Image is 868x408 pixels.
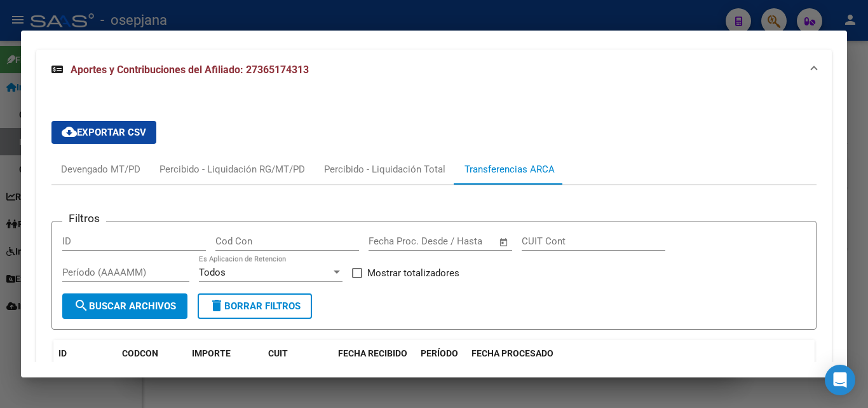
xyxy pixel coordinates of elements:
div: Transferencias ARCA [465,162,555,176]
datatable-header-cell: ID [53,340,117,382]
button: Borrar Filtros [198,293,312,319]
mat-expansion-panel-header: Aportes y Contribuciones del Afiliado: 27365174313 [36,50,832,90]
input: Fecha inicio [369,236,420,247]
mat-icon: delete [209,298,224,313]
datatable-header-cell: PERÍODO [416,340,466,382]
div: Percibido - Liquidación RG/MT/PD [159,162,305,176]
span: Todos [199,267,226,278]
mat-icon: cloud_download [62,124,77,139]
button: Buscar Archivos [62,293,187,319]
datatable-header-cell: FECHA RECIBIDO [333,340,416,382]
span: ID [58,348,67,358]
input: Fecha fin [431,236,493,247]
span: FECHA RECIBIDO [338,348,407,358]
span: IMPORTE [192,348,231,358]
div: Percibido - Liquidación Total [324,162,445,176]
span: Mostrar totalizadores [367,265,459,281]
span: FECHA PROCESADO [471,348,553,358]
datatable-header-cell: CODCON [117,340,161,382]
button: Open calendar [497,235,512,250]
div: Open Intercom Messenger [825,365,855,395]
span: PERÍODO [421,348,458,358]
div: Devengado MT/PD [61,162,140,176]
datatable-header-cell: CUIT [263,340,333,382]
span: CUIT [268,348,288,358]
span: Borrar Filtros [209,300,301,312]
datatable-header-cell: FECHA PROCESADO [466,340,562,382]
span: Buscar Archivos [74,300,176,312]
span: Aportes y Contribuciones del Afiliado: 27365174313 [71,64,309,76]
button: Exportar CSV [51,121,156,144]
mat-icon: search [74,298,89,313]
span: CODCON [122,348,158,358]
span: Exportar CSV [62,127,146,138]
datatable-header-cell: IMPORTE [187,340,263,382]
h3: Filtros [62,211,106,225]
